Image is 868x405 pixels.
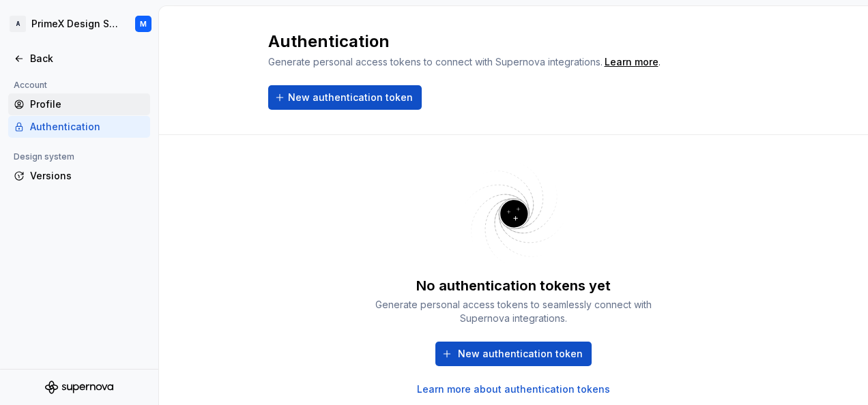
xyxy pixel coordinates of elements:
[416,276,611,295] div: No authentication tokens yet
[268,56,603,67] span: Generate personal access tokens to connect with Supernova integrations.
[417,382,610,396] a: Learn more about authentication tokens
[30,120,145,134] div: Authentication
[45,380,113,394] svg: Supernova Logo
[458,347,583,361] span: New authentication token
[8,116,150,138] a: Authentication
[8,77,53,93] div: Account
[268,31,661,52] h2: Authentication
[8,149,80,165] div: Design system
[605,55,659,69] a: Learn more
[30,169,145,183] div: Versions
[31,17,119,31] div: PrimeX Design System
[288,91,413,104] span: New authentication token
[8,48,150,70] a: Back
[268,85,422,110] button: New authentication token
[30,52,145,65] div: Back
[603,57,661,67] span: .
[435,342,592,366] button: New authentication token
[30,97,145,111] div: Profile
[3,9,156,39] button: APrimeX Design SystemM
[8,165,150,187] a: Versions
[371,298,657,325] div: Generate personal access tokens to seamlessly connect with Supernova integrations.
[8,93,150,115] a: Profile
[140,18,147,29] div: M
[10,16,26,32] div: A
